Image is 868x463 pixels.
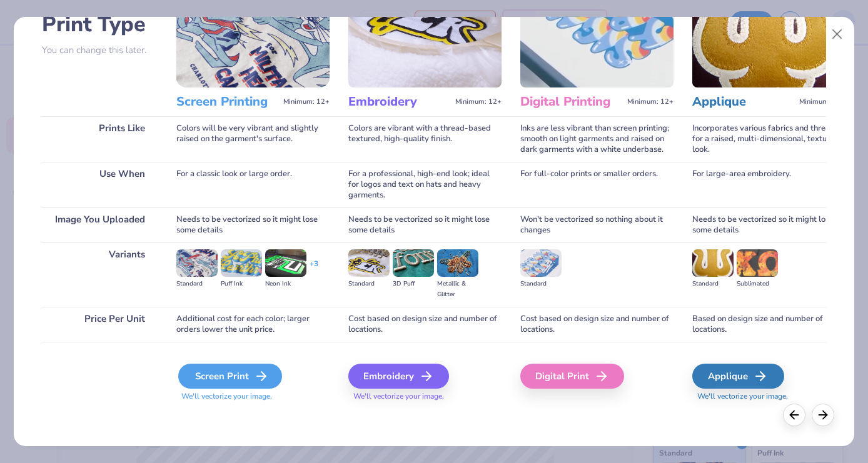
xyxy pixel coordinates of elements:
[825,22,849,46] button: Close
[348,307,502,342] div: Cost based on design size and number of locations.
[520,207,674,242] div: Won't be vectorized so nothing about it changes
[42,116,158,162] div: Prints Like
[176,162,330,207] div: For a classic look or large order.
[176,249,218,277] img: Standard
[42,242,158,307] div: Variants
[265,279,306,289] div: Neon Ink
[42,45,158,56] p: You can change this later.
[692,94,794,110] h3: Applique
[176,307,330,342] div: Additional cost for each color; larger orders lower the unit price.
[692,207,845,242] div: Needs to be vectorized so it might lose some details
[348,116,502,162] div: Colors are vibrant with a thread-based textured, high-quality finish.
[221,249,262,277] img: Puff Ink
[520,307,674,342] div: Cost based on design size and number of locations.
[178,364,282,389] div: Screen Print
[437,249,478,277] img: Metallic & Glitter
[737,279,778,289] div: Sublimated
[520,249,562,277] img: Standard
[221,279,262,289] div: Puff Ink
[176,94,278,110] h3: Screen Printing
[348,207,502,242] div: Needs to be vectorized so it might lose some details
[692,279,734,289] div: Standard
[42,207,158,242] div: Image You Uploaded
[520,279,562,289] div: Standard
[348,162,502,207] div: For a professional, high-end look; ideal for logos and text on hats and heavy garments.
[737,249,778,277] img: Sublimated
[799,97,845,106] span: Minimum: 12+
[283,97,330,106] span: Minimum: 12+
[348,249,390,277] img: Standard
[692,364,784,389] div: Applique
[348,94,450,110] h3: Embroidery
[310,259,318,280] div: + 3
[692,391,845,402] span: We'll vectorize your image.
[520,94,622,110] h3: Digital Printing
[42,307,158,342] div: Price Per Unit
[393,279,434,289] div: 3D Puff
[520,116,674,162] div: Inks are less vibrant than screen printing; smooth on light garments and raised on dark garments ...
[692,307,845,342] div: Based on design size and number of locations.
[692,162,845,207] div: For large-area embroidery.
[348,279,390,289] div: Standard
[692,249,734,277] img: Standard
[176,391,330,402] span: We'll vectorize your image.
[348,364,449,389] div: Embroidery
[520,162,674,207] div: For full-color prints or smaller orders.
[265,249,306,277] img: Neon Ink
[176,207,330,242] div: Needs to be vectorized so it might lose some details
[176,116,330,162] div: Colors will be very vibrant and slightly raised on the garment's surface.
[393,249,434,277] img: 3D Puff
[627,97,674,106] span: Minimum: 12+
[348,391,502,402] span: We'll vectorize your image.
[455,97,502,106] span: Minimum: 12+
[692,116,845,162] div: Incorporates various fabrics and threads for a raised, multi-dimensional, textured look.
[176,279,218,289] div: Standard
[42,162,158,207] div: Use When
[437,279,478,300] div: Metallic & Glitter
[520,364,624,389] div: Digital Print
